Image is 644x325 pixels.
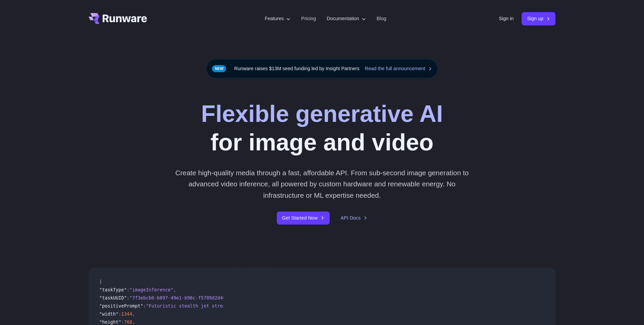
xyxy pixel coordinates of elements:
div: Runware raises $13M seed funding led by Insight Partners [206,59,438,78]
span: "height" [99,319,121,325]
a: Sign in [499,15,514,22]
label: Documentation [327,15,366,22]
span: , [132,311,135,317]
span: "positivePrompt" [99,303,143,309]
span: : [121,319,124,325]
a: Read the full announcement [365,65,432,73]
span: "imageInference" [129,287,173,292]
span: : [127,295,129,300]
span: : [127,287,129,292]
h1: for image and video [201,100,443,156]
a: Sign up [522,12,555,25]
span: "taskType" [99,287,127,292]
p: Create high-quality media through a fast, affordable API. From sub-second image generation to adv... [173,167,472,201]
strong: Flexible generative AI [201,100,443,127]
span: { [99,279,102,284]
span: : [118,311,121,317]
label: Features [265,15,290,22]
a: Go to / [89,13,147,24]
span: "width" [99,311,118,317]
span: , [132,319,135,325]
span: "7f3ebcb6-b897-49e1-b98c-f5789d2d40d7" [129,295,234,300]
span: , [173,287,176,292]
a: Get Started Now [277,212,330,225]
a: API Docs [340,214,367,222]
a: Pricing [301,15,316,22]
span: 1344 [121,311,132,317]
a: Blog [377,15,386,22]
span: "taskUUID" [99,295,127,300]
span: 768 [124,319,132,325]
span: : [143,303,146,309]
span: "Futuristic stealth jet streaking through a neon-lit cityscape with glowing purple exhaust" [146,303,396,309]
